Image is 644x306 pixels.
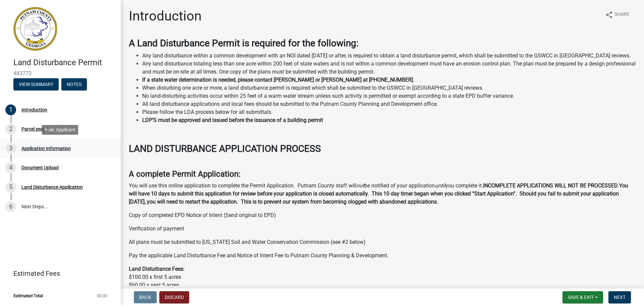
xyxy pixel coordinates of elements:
[614,295,626,300] span: Next
[129,265,636,297] p: $100.00 x first 5 acres $60.00 x next 5 acres $20.00 x remaining acres
[13,294,43,298] span: Estimated Total
[13,82,59,87] wm-modal-confirm: Summary
[142,117,323,123] strong: LDP’S must be approved and issued before the issuance of a building permit
[61,78,87,90] button: Notes
[13,7,57,51] img: Putnam County, Georgia
[61,82,87,87] wm-modal-confirm: Notes
[21,165,59,170] div: Document Upload
[129,8,202,24] h1: Introduction
[134,291,157,303] button: Back
[608,291,631,303] button: Next
[483,182,618,189] strong: INCOMPLETE APPLICATIONS WILL NOT BE PROCESSED
[21,127,50,131] div: Parcel search
[5,162,16,173] div: 4
[142,77,414,83] strong: If a state water determination is needed, please contact [PERSON_NAME] or [PERSON_NAME] at [PHONE...
[142,92,636,100] li: No land-disturbing activities occur within 25 feet of a warm water stream unless such activity is...
[129,38,359,49] strong: A Land Disturbance Permit is required for the following:
[142,60,636,76] li: Any land disturbance totaling less than one acre within 200 feet of state waters and is not withi...
[129,225,636,233] p: Verification of payment
[142,108,636,116] li: Please follow the LDA process below for all submittals.
[568,295,594,300] span: Save & Exit
[605,11,613,19] i: share
[129,211,636,219] p: Copy of completed EPD Notice of Intent (Send original to EPD)
[21,107,47,112] div: Introduction
[21,146,71,151] div: Application Information
[13,58,115,68] h4: Land Disturbance Permit
[600,8,635,21] button: shareShare
[435,182,445,189] i: until
[129,182,628,205] strong: You will have 10 days to submit this application for review before your application is closed aut...
[142,84,636,92] li: When disturbing one acre or more, a land disturbance permit is required which shall be submitted ...
[357,182,364,189] i: not
[5,182,16,192] div: 5
[129,266,184,272] strong: Land Disturbance Fees:
[5,143,16,154] div: 3
[5,201,16,212] div: 6
[97,294,107,298] span: $0.00
[5,124,16,134] div: 2
[142,100,636,108] li: All land disturbance applications and local fees should be submitted to the Putnam County Plannin...
[5,267,110,280] a: Estimated Fees
[129,182,636,206] p: You will use this online application to complete the Permit Application. Putnam County staff will...
[142,52,636,60] li: Any land disturbance within a common development with an NOI dated [DATE] or after, is required t...
[129,252,636,260] p: Pay the applicable Land Disturbance Fee and Notice of Intent Fee to Putnam County Planning & Deve...
[562,291,603,303] button: Save & Exit
[129,169,240,179] strong: A complete Permit Application:
[42,125,78,135] div: Role: Applicant
[129,238,636,246] p: All plans must be submitted to [US_STATE] Soil and Water Conservation Commission (see #2 below)
[5,104,16,115] div: 1
[139,295,151,300] span: Back
[159,291,189,303] button: Discard
[21,185,83,189] div: Land Disturbance Application
[13,70,107,77] span: 483773
[129,143,321,154] strong: LAND DISTURBANCE APPLICATION PROCESS
[13,78,59,90] button: View Summary
[614,11,629,19] span: Share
